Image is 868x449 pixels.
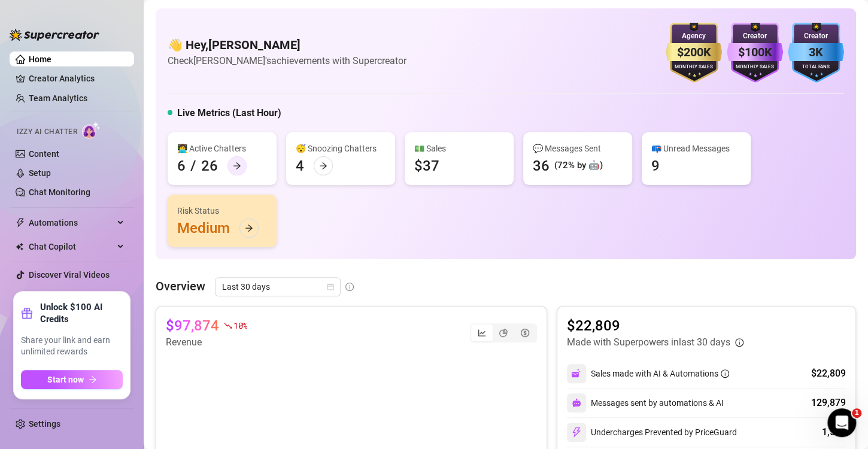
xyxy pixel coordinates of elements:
span: 1 [852,408,861,418]
img: Chat Copilot [16,242,23,251]
a: Creator Analytics [29,69,125,88]
div: Monthly Sales [727,63,783,71]
span: thunderbolt [16,218,25,227]
span: arrow-right [319,162,327,170]
div: Undercharges Prevented by PriceGuard [567,423,737,442]
a: Home [29,54,51,64]
iframe: Intercom live chat [827,408,856,437]
div: 👩‍💻 Active Chatters [177,142,267,155]
div: $200K [666,43,722,62]
span: arrow-right [89,375,97,384]
span: info-circle [345,283,354,291]
div: 4 [296,156,304,175]
button: Start nowarrow-right [21,370,123,389]
div: segmented control [470,323,537,342]
div: Total Fans [788,63,844,71]
div: Agency [666,31,722,42]
img: blue-badge-DgoSNQY1.svg [788,23,844,83]
div: Messages sent by automations & AI [567,393,724,412]
div: 6 [177,156,186,175]
div: 📪 Unread Messages [651,142,741,155]
span: 10 % [233,320,247,331]
strong: Unlock $100 AI Credits [40,301,123,325]
img: purple-badge-B9DA21FR.svg [727,23,783,83]
article: Made with Superpowers in last 30 days [567,335,730,350]
span: arrow-right [245,224,253,232]
img: logo-BBDzfeDw.svg [10,29,99,41]
div: 3K [788,43,844,62]
span: line-chart [478,329,486,337]
div: Risk Status [177,204,267,217]
img: gold-badge-CigiZidd.svg [666,23,722,83]
div: 💬 Messages Sent [533,142,623,155]
span: gift [21,307,33,319]
img: svg%3e [571,427,582,438]
article: Revenue [166,335,247,350]
div: Sales made with AI & Automations [591,367,729,380]
span: Chat Copilot [29,237,114,256]
span: arrow-right [233,162,241,170]
h4: 👋 Hey, [PERSON_NAME] [168,37,406,53]
span: fall [224,321,232,330]
div: Creator [788,31,844,42]
span: Last 30 days [222,278,333,296]
div: $37 [414,156,439,175]
a: Team Analytics [29,93,87,103]
div: 129,879 [811,396,846,410]
span: info-circle [721,369,729,378]
span: dollar-circle [521,329,529,337]
a: Settings [29,419,60,429]
span: Start now [47,375,84,384]
h5: Live Metrics (Last Hour) [177,106,281,120]
div: 💵 Sales [414,142,504,155]
article: $97,874 [166,316,219,335]
div: (72% by 🤖) [554,159,603,173]
div: Creator [727,31,783,42]
img: AI Chatter [82,122,101,139]
a: Chat Monitoring [29,187,90,197]
div: $22,809 [811,366,846,381]
img: svg%3e [572,398,581,408]
a: Content [29,149,59,159]
span: info-circle [735,338,743,347]
div: 9 [651,156,660,175]
img: svg%3e [571,368,582,379]
div: 36 [533,156,550,175]
span: Automations [29,213,114,232]
span: Share your link and earn unlimited rewards [21,335,123,358]
article: Overview [156,277,205,295]
span: Izzy AI Chatter [17,126,77,138]
div: $100K [727,43,783,62]
a: Discover Viral Videos [29,270,110,280]
article: Check [PERSON_NAME]'s achievements with Supercreator [168,53,406,68]
div: 😴 Snoozing Chatters [296,142,386,155]
div: 1,533 [822,425,846,439]
a: Setup [29,168,51,178]
span: calendar [327,283,334,290]
article: $22,809 [567,316,743,335]
div: 26 [201,156,218,175]
span: pie-chart [499,329,508,337]
div: Monthly Sales [666,63,722,71]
